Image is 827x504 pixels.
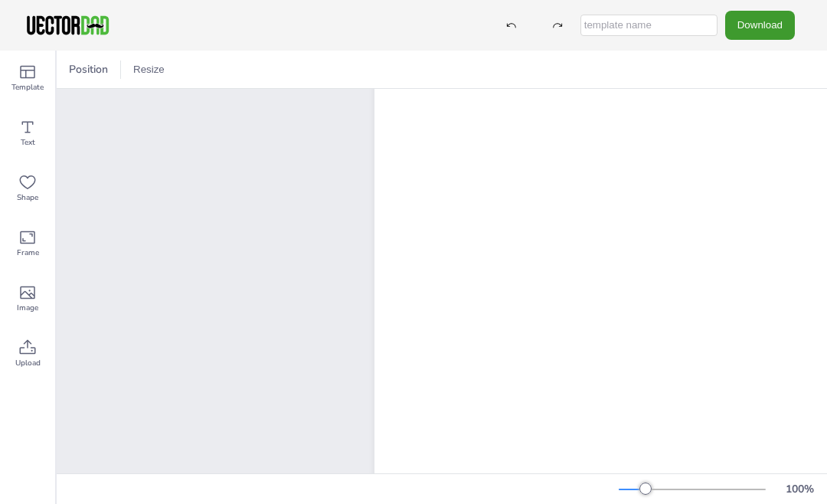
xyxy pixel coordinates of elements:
span: Image [17,302,38,314]
button: Resize [127,57,171,82]
input: template name [580,15,717,36]
img: VectorDad-1.png [25,14,111,37]
span: Upload [15,357,41,369]
span: Frame [17,247,39,259]
button: Download [725,11,795,39]
span: Template [11,81,44,93]
span: Text [21,136,35,149]
div: 100 % [781,482,818,496]
span: Shape [17,191,38,204]
span: Position [66,62,111,77]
